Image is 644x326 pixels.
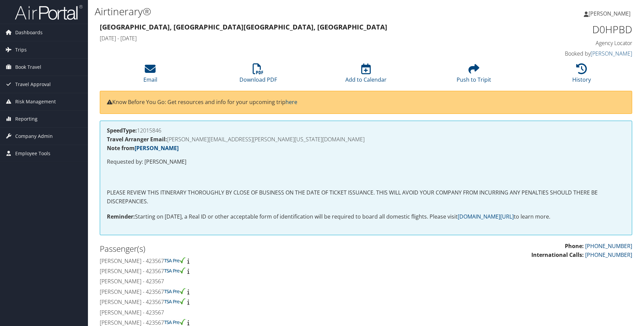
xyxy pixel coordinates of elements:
[100,257,361,265] h4: [PERSON_NAME] - 423567
[107,144,179,152] strong: Note from
[589,10,630,17] span: [PERSON_NAME]
[15,59,41,76] span: Book Travel
[107,188,625,206] p: PLEASE REVIEW THIS ITINERARY THOROUGHLY BY CLOSE OF BUSINESS ON THE DATE OF TICKET ISSUANCE. THIS...
[100,309,361,316] h4: [PERSON_NAME] - 423567
[164,319,186,325] img: tsa-precheck.png
[15,128,53,145] span: Company Admin
[164,298,186,304] img: tsa-precheck.png
[107,127,137,134] strong: SpeedType:
[107,212,625,221] p: Starting on [DATE], a Real ID or other acceptable form of identification will be required to boar...
[107,137,625,142] h4: [PERSON_NAME][EMAIL_ADDRESS][PERSON_NAME][US_STATE][DOMAIN_NAME]
[164,267,186,273] img: tsa-precheck.png
[585,242,632,250] a: [PHONE_NUMBER]
[584,3,637,24] a: [PERSON_NAME]
[591,50,632,57] a: [PERSON_NAME]
[100,298,361,306] h4: [PERSON_NAME] - 423567
[164,288,186,294] img: tsa-precheck.png
[107,136,167,143] strong: Travel Arranger Email:
[164,257,186,263] img: tsa-precheck.png
[239,67,277,83] a: Download PDF
[15,145,50,162] span: Employee Tools
[458,213,514,220] a: [DOMAIN_NAME][URL]
[345,67,387,83] a: Add to Calendar
[531,251,584,259] strong: International Calls:
[457,67,491,83] a: Push to Tripit
[143,67,157,83] a: Email
[572,67,591,83] a: History
[135,144,179,152] a: [PERSON_NAME]
[100,22,387,32] strong: [GEOGRAPHIC_DATA], [GEOGRAPHIC_DATA] [GEOGRAPHIC_DATA], [GEOGRAPHIC_DATA]
[507,22,632,37] h1: D0HPBD
[107,213,135,220] strong: Reminder:
[95,4,456,19] h1: Airtinerary®
[100,278,361,285] h4: [PERSON_NAME] - 423567
[15,24,43,41] span: Dashboards
[507,39,632,47] h4: Agency Locator
[100,267,361,275] h4: [PERSON_NAME] - 423567
[107,158,625,166] p: Requested by: [PERSON_NAME]
[565,242,584,250] strong: Phone:
[100,243,361,254] h2: Passenger(s)
[15,41,27,58] span: Trips
[15,93,56,110] span: Risk Management
[107,128,625,133] h4: 12015846
[15,76,51,93] span: Travel Approval
[585,251,632,259] a: [PHONE_NUMBER]
[15,4,83,20] img: airportal-logo.png
[15,110,38,127] span: Reporting
[100,35,497,42] h4: [DATE] - [DATE]
[107,98,625,107] p: Know Before You Go: Get resources and info for your upcoming trip
[285,98,297,106] a: here
[507,50,632,57] h4: Booked by
[100,288,361,296] h4: [PERSON_NAME] - 423567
